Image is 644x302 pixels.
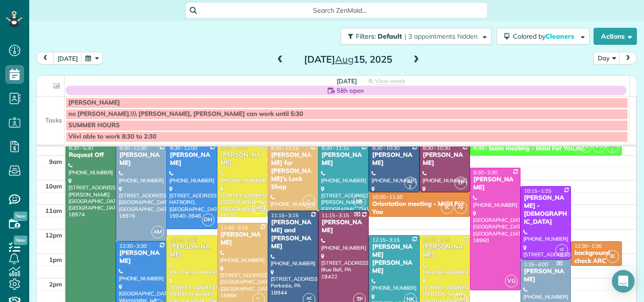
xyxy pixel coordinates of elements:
span: 2pm [49,280,62,288]
small: 2 [405,182,416,191]
span: 8:30 - 5:30 [69,145,93,151]
div: [PERSON_NAME] [523,268,568,284]
span: AC [407,179,413,184]
span: 9am [49,158,62,165]
span: IK [441,201,454,214]
span: New [14,236,27,245]
span: 8:30 - 12:00 [170,145,197,151]
span: 12:30 - 1:30 [574,243,602,249]
button: Day [594,52,620,65]
span: IK [606,250,619,263]
span: 8:30 - 10:30 [372,145,399,151]
button: Colored byCleaners [496,28,590,45]
div: [PERSON_NAME] for [PERSON_NAME]'s Lock Shop [271,151,315,191]
span: AL [306,197,312,203]
small: 1 [556,250,568,259]
h2: [DATE] 15, 2025 [289,54,407,65]
div: Orientation meeting - Maid For You [372,200,467,216]
span: 11:15 - 3:15 [271,212,298,219]
span: SM [252,201,265,214]
span: no [PERSON_NAME].\\\ [PERSON_NAME], [PERSON_NAME] can work until 5:30 [68,110,303,118]
span: VS [593,140,605,153]
span: 8:30 - 10:30 [423,145,450,151]
div: [PERSON_NAME] [PERSON_NAME] [372,243,416,275]
span: 8:30 - 12:30 [119,145,147,151]
span: 10am [45,182,62,190]
span: NK [353,195,366,208]
span: VG [505,275,518,287]
button: prev [36,52,54,65]
span: AM [151,226,164,238]
span: SUMMER HOURS [68,122,120,129]
button: Actions [594,28,637,45]
span: 10:30 - 11:30 [372,194,403,200]
div: [PERSON_NAME] [169,151,214,167]
span: View week [375,77,405,85]
span: 12pm [45,231,62,239]
span: Cleaners [545,32,576,41]
span: 11am [45,207,62,214]
a: Filters: Default | 3 appointments hidden [336,28,492,45]
small: 4 [303,201,315,210]
div: [PERSON_NAME] [119,249,164,265]
span: Aug [335,53,354,65]
span: AL [256,295,261,301]
span: New [14,212,27,221]
span: 11:45 - 3:15 [221,224,248,231]
span: 12:15 - 3:15 [423,237,450,243]
div: Request Off [68,151,113,159]
span: 12:15 - 3:45 [170,237,197,243]
span: 58h open [337,86,364,95]
div: [PERSON_NAME] and [PERSON_NAME] [271,219,315,251]
span: [DATE] [337,77,357,85]
span: AF [454,201,467,214]
div: [PERSON_NAME] [220,231,265,247]
button: Filters: Default | 3 appointments hidden [340,28,492,45]
div: background check ARC Lab - Arcpoint Labs [574,249,619,281]
div: [PERSON_NAME] [372,151,416,167]
div: [PERSON_NAME] - [DEMOGRAPHIC_DATA] [523,194,568,226]
div: [PERSON_NAME] [473,176,518,192]
span: [PERSON_NAME] [68,99,120,106]
span: VG [579,140,592,153]
span: 8:30 - 11:30 [221,145,248,151]
span: TP [454,177,467,189]
span: | 3 appointments hidden [405,32,478,41]
div: [PERSON_NAME] [169,243,214,259]
button: next [619,52,637,65]
span: 9:30 - 2:30 [473,169,498,176]
span: 1:15 - 4:00 [524,261,548,268]
span: Filters: [356,32,376,41]
button: [DATE] [53,52,82,65]
div: [PERSON_NAME] [119,151,164,167]
span: 12:15 - 3:15 [372,237,399,243]
div: [PERSON_NAME] [321,219,366,235]
span: Colored by [513,32,578,41]
span: 12:30 - 3:30 [119,243,147,249]
small: 1 [607,146,619,155]
div: team meeting - Maid For You,inc. [489,145,586,153]
span: 8:30 - 11:15 [322,145,349,151]
span: LC [560,246,565,252]
div: Open Intercom Messenger [612,270,635,293]
span: 11:15 - 3:15 [322,212,349,219]
div: [PERSON_NAME] [422,151,467,167]
div: [PERSON_NAME] [422,243,467,259]
span: 1pm [49,256,62,263]
div: [PERSON_NAME] [321,151,366,167]
div: [PERSON_NAME] [220,151,265,167]
span: AC [306,295,312,301]
span: Default [378,32,403,41]
span: Viivi able to work 8:30 to 2:30 [68,133,157,140]
span: 8:30 - 11:15 [271,145,298,151]
span: DH [202,213,215,226]
span: 10:15 - 1:15 [524,188,551,194]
